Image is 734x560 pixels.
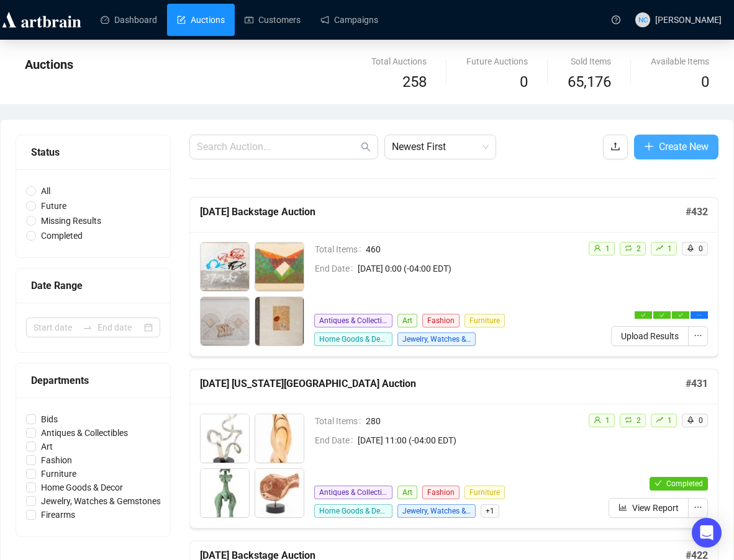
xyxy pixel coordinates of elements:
[464,486,505,499] span: Furniture
[245,4,301,36] a: Customers
[687,244,694,252] span: rocket
[641,313,646,318] span: check
[255,414,304,463] img: 2_1.jpg
[422,486,460,499] span: Fashion
[625,244,632,252] span: retweet
[36,508,80,522] span: Firearms
[34,321,78,334] input: Start date
[314,504,392,518] span: Home Goods & Decor
[392,135,489,159] span: Newest First
[594,416,601,424] span: user
[686,205,708,220] h5: # 432
[36,426,133,440] span: Antiques & Collectibles
[466,55,528,68] div: Future Auctions
[397,314,417,327] span: Art
[31,278,155,293] div: Date Range
[366,414,581,428] span: 280
[609,498,689,518] button: View Report
[315,262,358,275] span: End Date
[36,494,166,508] span: Jewelry, Watches & Gemstones
[36,481,128,494] span: Home Goods & Decor
[255,297,304,345] img: 4_1.jpg
[361,142,371,152] span: search
[686,376,708,391] h5: # 431
[655,15,722,25] span: [PERSON_NAME]
[201,414,249,463] img: 1_1.jpg
[200,205,686,220] h5: [DATE] Backstage Auction
[36,184,55,198] span: All
[520,73,528,91] span: 0
[315,414,366,428] span: Total Items
[36,467,81,481] span: Furniture
[422,314,460,327] span: Fashion
[200,376,686,391] h5: [DATE] [US_STATE][GEOGRAPHIC_DATA] Auction
[197,140,358,154] input: Search Auction...
[320,4,378,36] a: Campaigns
[678,313,683,318] span: check
[314,486,392,499] span: Antiques & Collectibles
[358,433,581,447] span: [DATE] 11:00 (-04:00 EDT)
[699,416,703,425] span: 0
[177,4,225,36] a: Auctions
[699,244,703,253] span: 0
[655,479,662,487] span: check
[97,321,142,334] input: End date
[36,214,106,228] span: Missing Results
[594,244,601,252] span: user
[402,73,427,91] span: 258
[638,14,648,25] span: NC
[315,242,366,256] span: Total Items
[694,331,702,340] span: ellipsis
[189,369,718,528] a: [DATE] [US_STATE][GEOGRAPHIC_DATA] Auction#431Total Items280End Date[DATE] 11:00 (-04:00 EDT)Anti...
[371,55,427,68] div: Total Auctions
[101,4,157,36] a: Dashboard
[611,326,689,346] button: Upload Results
[610,141,620,151] span: upload
[694,503,702,512] span: ellipsis
[656,416,663,424] span: rise
[618,503,627,512] span: bar-chart
[656,244,663,252] span: rise
[255,469,304,517] img: 4_1.jpg
[314,332,392,346] span: Home Goods & Decor
[31,373,155,388] div: Departments
[612,16,620,24] span: question-circle
[366,242,581,256] span: 460
[637,244,641,253] span: 2
[668,416,672,425] span: 1
[255,242,304,291] img: 2_1.jpg
[634,135,718,159] button: Create New
[201,469,249,517] img: 3_1.jpg
[637,416,641,425] span: 2
[358,262,581,275] span: [DATE] 0:00 (-04:00 EDT)
[397,504,476,518] span: Jewelry, Watches & Gemstones
[25,57,73,72] span: Auctions
[605,416,610,425] span: 1
[189,197,718,357] a: [DATE] Backstage Auction#432Total Items460End Date[DATE] 0:00 (-04:00 EDT)Antiques & Collectibles...
[31,144,155,160] div: Status
[314,314,392,327] span: Antiques & Collectibles
[668,244,672,253] span: 1
[36,453,77,467] span: Fashion
[36,199,71,213] span: Future
[697,313,702,318] span: ellipsis
[36,440,58,453] span: Art
[464,314,505,327] span: Furniture
[397,486,417,499] span: Art
[315,433,358,447] span: End Date
[659,139,709,154] span: Create New
[651,55,709,68] div: Available Items
[397,332,476,346] span: Jewelry, Watches & Gemstones
[666,479,703,488] span: Completed
[621,329,679,343] span: Upload Results
[83,322,93,332] span: to
[568,71,611,94] span: 65,176
[201,242,249,291] img: 1_1.jpg
[201,297,249,345] img: 3_1.jpg
[701,73,709,91] span: 0
[36,412,63,426] span: Bids
[568,55,611,68] div: Sold Items
[692,518,722,548] div: Open Intercom Messenger
[481,504,499,518] span: + 1
[83,322,93,332] span: swap-right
